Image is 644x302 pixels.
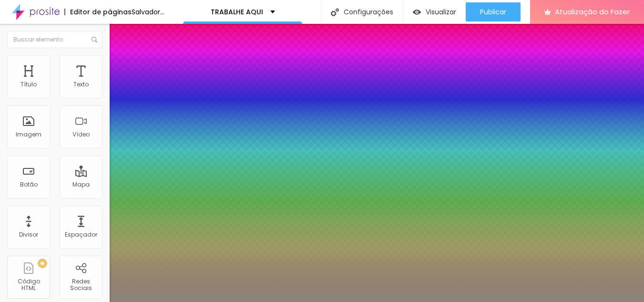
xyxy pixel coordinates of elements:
[73,80,89,88] font: Texto
[403,2,466,21] button: Visualizar
[70,277,92,292] font: Redes Sociais
[331,8,339,16] img: Ícone
[92,37,97,42] img: Ícone
[466,2,521,21] button: Publicar
[426,7,456,17] font: Visualizar
[72,130,90,138] font: Vídeo
[555,7,630,17] font: Atualização do Fazer
[7,31,102,48] input: Buscar elemento
[344,7,393,17] font: Configurações
[16,130,41,138] font: Imagem
[18,277,40,292] font: Código HTML
[72,180,90,188] font: Mapa
[480,7,506,17] font: Publicar
[65,230,97,239] font: Espaçador
[19,230,38,239] font: Divisor
[20,80,37,88] font: Título
[70,7,132,17] font: Editor de páginas
[211,7,263,17] font: TRABALHE AQUI
[20,180,38,188] font: Botão
[132,7,164,17] font: Salvador...
[413,8,421,16] img: view-1.svg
